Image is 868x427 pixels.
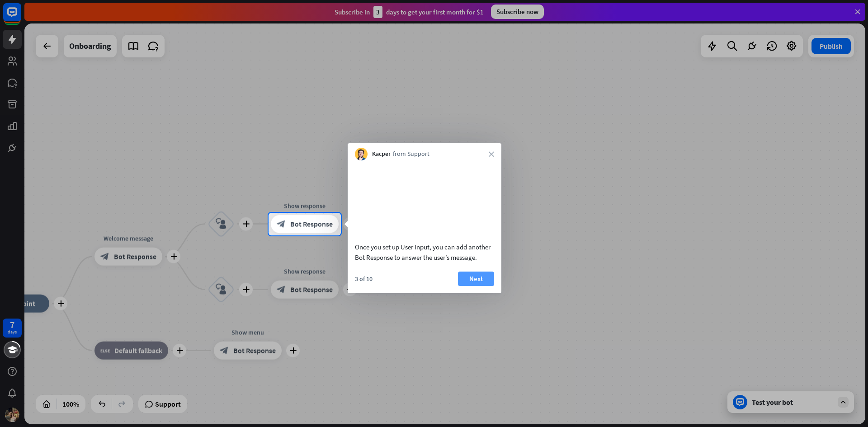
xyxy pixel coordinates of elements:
span: from Support [393,150,429,159]
i: block_bot_response [277,220,286,229]
div: Once you set up User Input, you can add another Bot Response to answer the user’s message. [355,242,494,263]
span: Kacper [372,150,391,159]
button: Open LiveChat chat widget [7,4,34,31]
button: Next [458,272,494,286]
i: close [489,151,494,157]
span: Bot Response [290,220,333,229]
div: 3 of 10 [355,275,373,283]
